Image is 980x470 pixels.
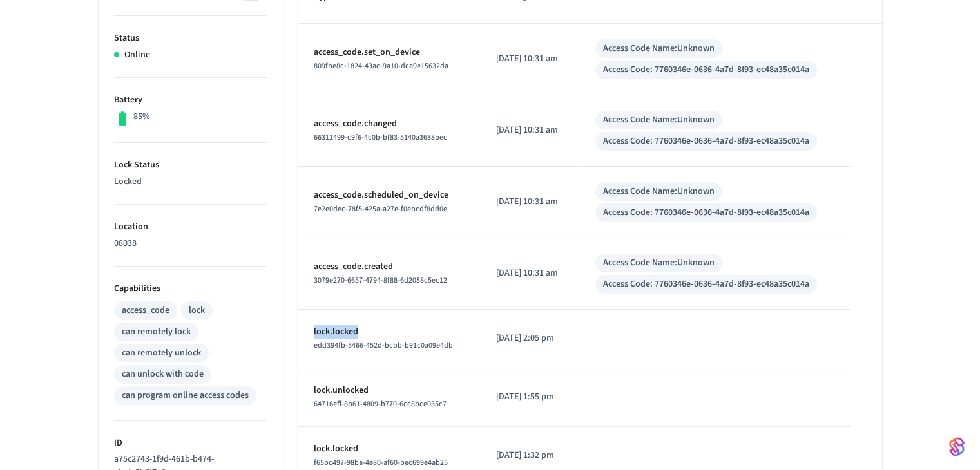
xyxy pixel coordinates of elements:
[603,185,715,198] div: Access Code Name: Unknown
[114,220,267,234] p: Location
[114,93,267,107] p: Battery
[133,110,150,124] p: 85%
[314,275,447,286] span: 3079e270-6657-4794-8f88-6d2058c5ec12
[114,175,267,189] p: Locked
[603,63,809,77] div: Access Code: 7760346e-0636-4a7d-8f93-ec48a35c014a
[314,384,465,397] p: lock.unlocked
[603,113,715,127] div: Access Code Name: Unknown
[114,158,267,172] p: Lock Status
[314,399,447,409] span: 64716eff-8b61-4809-b770-6cc8bce035c7
[189,304,205,317] div: lock
[603,135,809,148] div: Access Code: 7760346e-0636-4a7d-8f93-ec48a35c014a
[496,195,564,209] p: [DATE] 10:31 am
[314,340,453,351] span: edd394fb-5466-452d-bcbb-b91c0a09e4db
[603,42,715,55] div: Access Code Name: Unknown
[122,368,204,381] div: can unlock with code
[603,206,809,220] div: Access Code: 7760346e-0636-4a7d-8f93-ec48a35c014a
[314,189,465,202] p: access_code.scheduled_on_device
[603,277,809,291] div: Access Code: 7760346e-0636-4a7d-8f93-ec48a35c014a
[114,437,267,450] p: ID
[314,457,448,468] span: f65bc497-98ba-4e80-af60-bec699e4ab25
[496,449,564,462] p: [DATE] 1:32 pm
[496,52,564,66] p: [DATE] 10:31 am
[314,442,465,456] p: lock.locked
[496,332,564,345] p: [DATE] 2:05 pm
[114,32,267,45] p: Status
[314,61,448,71] span: 809fbe8c-1824-43ac-9a10-dca9e15632da
[314,132,447,143] span: 66311499-c9f6-4c0b-bf83-5140a3638bec
[949,437,965,457] img: SeamLogoGradient.69752ec5.svg
[603,256,715,270] div: Access Code Name: Unknown
[114,237,267,250] p: 08038
[314,117,465,131] p: access_code.changed
[496,390,564,404] p: [DATE] 1:55 pm
[122,304,169,317] div: access_code
[122,389,249,402] div: can program online access codes
[314,260,465,274] p: access_code.created
[496,267,564,280] p: [DATE] 10:31 am
[314,325,465,339] p: lock.locked
[314,203,447,214] span: 7e2e0dec-78f5-425a-a27e-f0ebcdf8dd0e
[122,346,201,360] div: can remotely unlock
[114,282,267,296] p: Capabilities
[496,124,564,137] p: [DATE] 10:31 am
[124,48,150,62] p: Online
[314,46,465,59] p: access_code.set_on_device
[122,325,191,339] div: can remotely lock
